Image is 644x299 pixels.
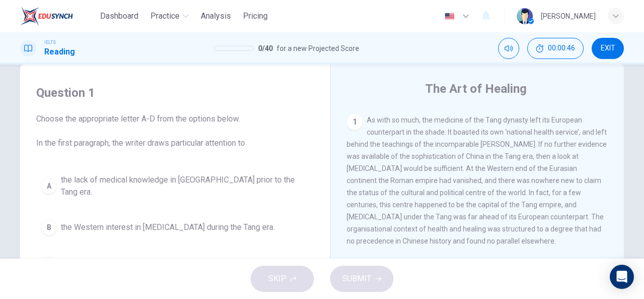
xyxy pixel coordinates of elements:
span: As with so much, the medicine of the Tang dynasty left its European counterpart in the shade. It ... [347,116,607,245]
span: Practice [150,10,180,22]
span: Choose the appropriate letter A-D from the options below. In the first paragraph, the writer draw... [36,113,314,149]
div: [PERSON_NAME] [541,10,596,22]
div: Open Intercom Messenger [610,265,634,289]
button: EXIT [592,38,624,59]
div: C [41,257,57,273]
img: EduSynch logo [20,6,73,26]
button: Bthe Western interest in [MEDICAL_DATA] during the Tang era. [36,215,314,240]
img: Profile picture [517,8,533,24]
span: the Western interest in [MEDICAL_DATA] during the Tang era. [61,221,275,233]
span: 0 / 40 [258,42,273,54]
span: the lack of medical knowledge in [GEOGRAPHIC_DATA] prior to the Tang era. [61,174,309,198]
div: Hide [527,38,584,59]
img: en [443,13,456,20]
span: Dashboard [100,10,138,22]
span: Analysis [201,10,231,22]
button: Pricing [239,7,272,25]
span: for a new Projected Score [277,42,359,54]
div: B [41,219,57,235]
a: EduSynch logo [20,6,96,26]
span: Pricing [243,10,268,22]
button: 00:00:46 [527,38,584,59]
div: 1 [347,114,363,130]
span: IELTS [44,39,56,46]
h4: Question 1 [36,85,314,101]
button: Analysis [197,7,235,25]
h4: The Art of Healing [425,81,527,97]
button: Practice [146,7,193,25]
div: Mute [498,38,519,59]
button: Dashboard [96,7,142,25]
h1: Reading [44,46,75,58]
button: Cthe systematic approach taken to medical issues during the Tang era. [36,252,314,277]
button: Athe lack of medical knowledge in [GEOGRAPHIC_DATA] prior to the Tang era. [36,169,314,203]
span: 00:00:46 [548,44,575,52]
div: A [41,178,57,194]
span: EXIT [601,44,615,52]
